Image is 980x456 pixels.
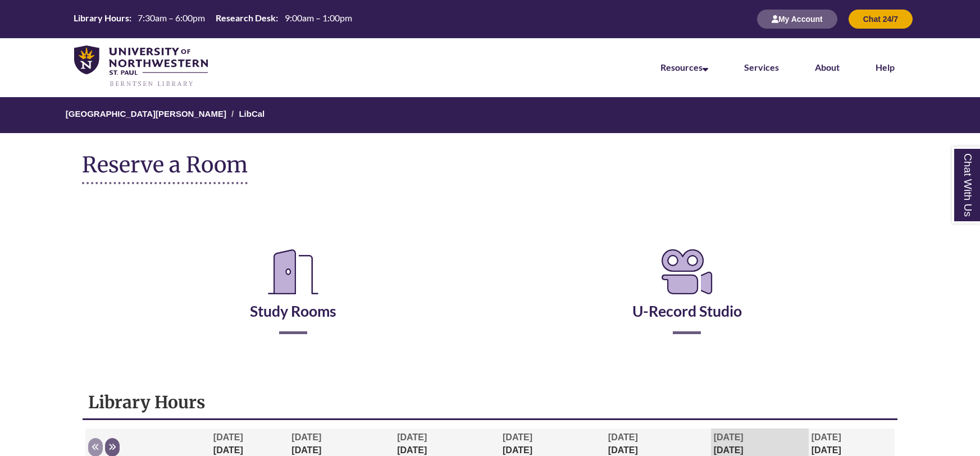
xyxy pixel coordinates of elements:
[849,10,913,29] button: Chat 24/7
[812,432,841,442] span: [DATE]
[503,432,532,442] span: [DATE]
[714,432,744,442] span: [DATE]
[757,10,837,29] button: My Account
[632,274,742,320] a: U-Record Studio
[608,432,638,442] span: [DATE]
[876,62,895,72] a: Help
[69,12,356,26] a: Hours Today
[138,12,205,23] span: 7:30am – 6:00pm
[285,12,352,23] span: 9:00am – 1:00pm
[74,45,208,88] img: UNWSP Library Logo
[69,12,356,25] table: Hours Today
[250,274,336,320] a: Study Rooms
[291,432,321,442] span: [DATE]
[82,212,898,367] div: Reserve a Room
[82,153,248,184] h1: Reserve a Room
[211,12,280,24] th: Research Desk:
[397,432,427,442] span: [DATE]
[88,391,892,413] h1: Library Hours
[849,14,913,24] a: Chat 24/7
[213,432,243,442] span: [DATE]
[757,14,837,24] a: My Account
[744,62,779,72] a: Services
[660,62,708,72] a: Resources
[815,62,840,72] a: About
[66,109,226,118] a: [GEOGRAPHIC_DATA][PERSON_NAME]
[239,109,265,118] a: LibCal
[69,12,133,24] th: Library Hours:
[82,97,898,133] nav: Breadcrumb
